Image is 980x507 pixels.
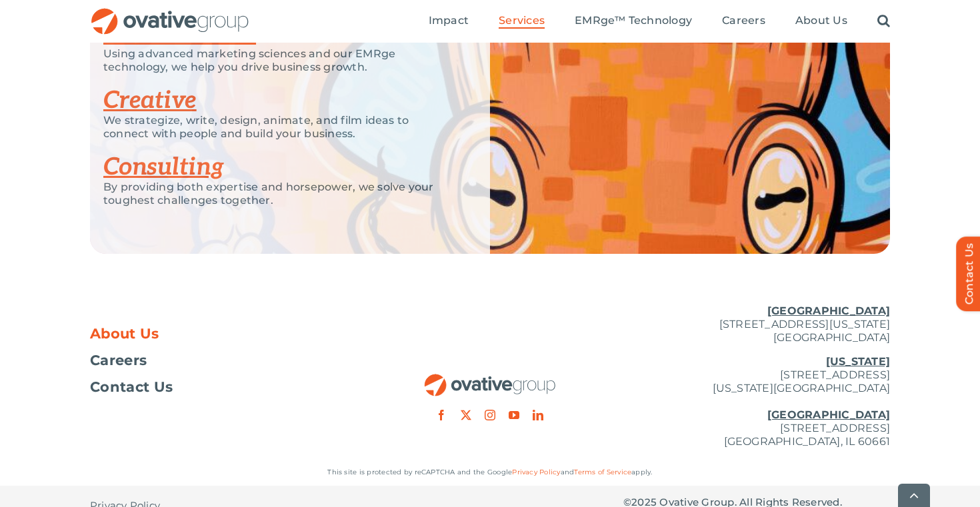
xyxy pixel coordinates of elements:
span: Careers [90,354,147,367]
span: About Us [90,327,159,340]
span: Impact [429,14,469,27]
u: [US_STATE] [826,355,890,368]
a: Creative [103,86,197,115]
p: By providing both expertise and horsepower, we solve your toughest challenges together. [103,181,457,207]
a: Services [499,14,545,29]
a: instagram [485,410,495,420]
a: Careers [722,14,765,29]
a: Consulting [103,153,224,182]
span: About Us [795,14,847,27]
a: Search [877,14,890,29]
p: [STREET_ADDRESS] [US_STATE][GEOGRAPHIC_DATA] [STREET_ADDRESS] [GEOGRAPHIC_DATA], IL 60661 [623,355,890,448]
a: OG_Full_horizontal_RGB [423,372,557,385]
span: Contact Us [90,380,173,394]
a: Careers [90,354,357,367]
a: EMRge™ Technology [575,14,692,29]
a: About Us [795,14,847,29]
a: facebook [436,410,447,420]
p: Using advanced marketing sciences and our EMRge technology, we help you drive business growth. [103,47,457,74]
u: [GEOGRAPHIC_DATA] [767,304,890,317]
a: Terms of Service [574,468,631,476]
span: EMRge™ Technology [575,14,692,27]
a: twitter [461,410,471,420]
a: OG_Full_horizontal_RGB [90,7,250,19]
a: About Us [90,327,357,340]
span: Services [499,14,545,27]
a: linkedin [533,410,543,420]
a: Privacy Policy [512,468,560,476]
p: We strategize, write, design, animate, and film ideas to connect with people and build your busin... [103,114,457,141]
p: This site is protected by reCAPTCHA and the Google and apply. [90,466,890,479]
nav: Footer Menu [90,327,357,394]
span: Careers [722,14,765,27]
u: [GEOGRAPHIC_DATA] [767,408,890,421]
a: Impact [429,14,469,29]
a: Contact Us [90,380,357,394]
p: [STREET_ADDRESS][US_STATE] [GEOGRAPHIC_DATA] [623,304,890,344]
a: youtube [509,410,519,420]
